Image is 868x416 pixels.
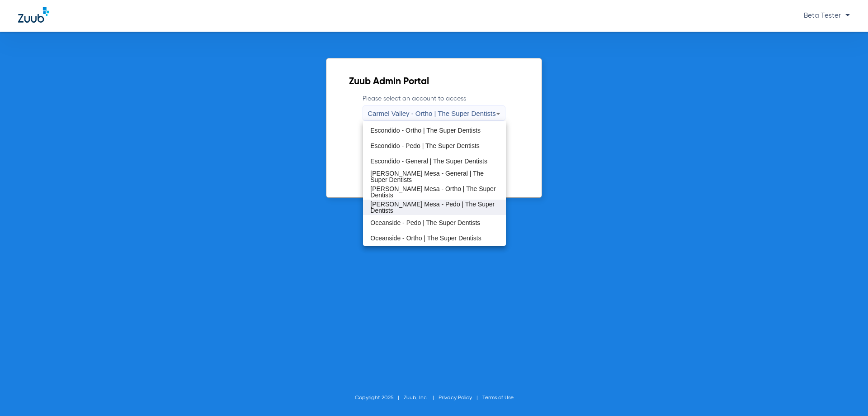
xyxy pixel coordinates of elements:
[370,127,481,134] span: Escondido - Ortho | The Super Dentists
[370,170,498,183] span: [PERSON_NAME] Mesa - General | The Super Dentists
[370,235,481,241] span: Oceanside - Ortho | The Super Dentists
[823,373,868,416] iframe: Chat Widget
[370,143,480,149] span: Escondido - Pedo | The Super Dentists
[370,158,487,164] span: Escondido - General | The Super Dentists
[370,220,480,226] span: Oceanside - Pedo | The Super Dentists
[370,201,498,214] span: [PERSON_NAME] Mesa - Pedo | The Super Dentists
[370,186,498,198] span: [PERSON_NAME] Mesa - Ortho | The Super Dentists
